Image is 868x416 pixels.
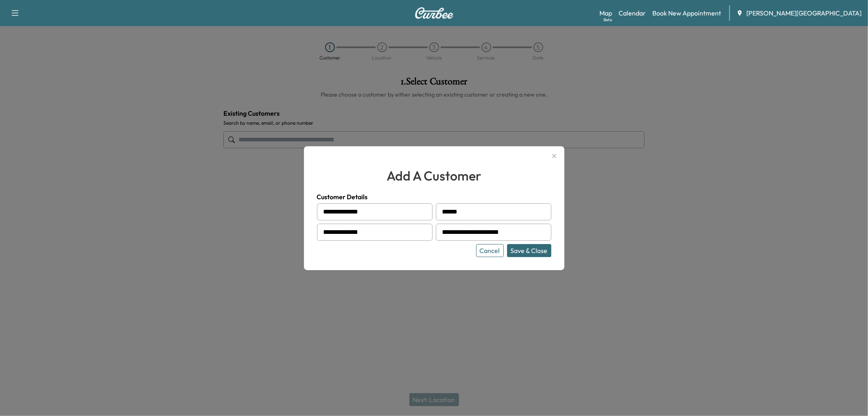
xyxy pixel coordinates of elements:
span: [PERSON_NAME][GEOGRAPHIC_DATA] [746,8,861,18]
a: Calendar [619,8,646,18]
button: Save & Close [507,244,551,257]
a: Book New Appointment [652,8,721,18]
a: MapBeta [599,8,612,18]
img: Curbee Logo [415,7,454,19]
div: Beta [603,17,612,23]
button: Cancel [476,244,504,257]
h4: Customer Details [317,192,551,202]
h2: add a customer [317,166,551,185]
